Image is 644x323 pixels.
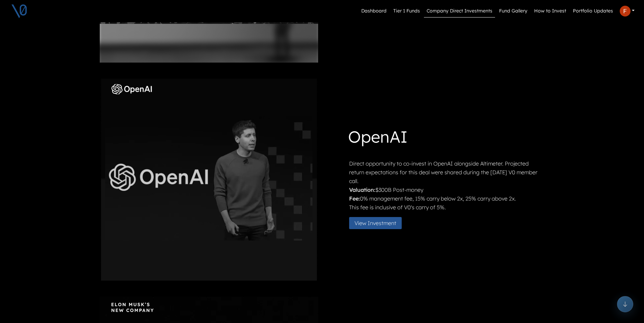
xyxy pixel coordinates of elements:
img: V0 logo [11,3,28,20]
a: Dashboard [359,5,389,17]
img: Fund Logo [106,84,157,94]
img: open_ai_direct_invest_center_3.png [100,79,318,281]
img: Fund Logo [106,302,157,312]
a: How to Invest [531,5,569,17]
button: View Investment [349,217,402,229]
img: Profile [620,6,631,16]
a: Tier 1 Funds [391,5,423,17]
a: View Investment [349,219,407,226]
p: Direct opportunity to co-invest in OpenAI alongside Altimeter. Projected return expectations for ... [349,159,543,185]
h1: OpenAI [348,125,543,151]
p: This fee is inclusive of V0's carry of 5%. [349,203,543,212]
p: $300B Post-money [349,185,543,194]
a: Company Direct Investments [424,5,495,17]
a: Fund Gallery [496,5,530,17]
a: Portfolio Updates [570,5,616,17]
p: 0% management fee, 15% carry below 2x, 25% carry above 2x. [349,194,543,203]
strong: Valuation: [349,186,375,193]
strong: Fee: [349,195,360,202]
